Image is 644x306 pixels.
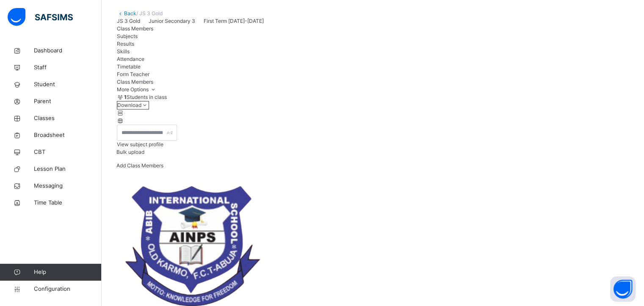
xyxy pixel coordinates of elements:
[117,102,141,108] span: Download
[117,63,141,70] span: Timetable
[116,149,144,155] span: Bulk upload
[34,285,101,293] span: Configuration
[117,25,153,32] span: Class Members
[34,165,102,173] span: Lesson Plan
[8,8,73,26] img: safsims
[34,114,102,123] span: Classes
[610,276,636,302] button: Open asap
[124,93,167,101] span: Students in class
[34,268,101,276] span: Help
[34,97,102,106] span: Parent
[34,80,102,89] span: Student
[34,46,102,55] span: Dashboard
[117,33,138,39] span: Subjects
[34,199,102,207] span: Time Table
[124,10,136,16] a: Back
[117,48,130,55] span: Skills
[117,56,144,62] span: Attendance
[136,10,163,16] span: / JS 3 Gold
[117,41,134,47] span: Results
[117,141,163,148] span: View subject profile
[34,148,102,156] span: CBT
[117,71,149,77] span: Form Teacher
[117,18,140,24] span: JS 3 Gold
[34,182,102,190] span: Messaging
[149,18,195,24] span: Junior Secondary 3
[204,18,264,24] span: First Term [DATE]-[DATE]
[34,63,102,72] span: Staff
[117,86,157,93] span: More Options
[116,162,163,169] span: Add Class Members
[124,94,127,100] b: 1
[34,131,102,139] span: Broadsheet
[117,79,153,85] span: Class Members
